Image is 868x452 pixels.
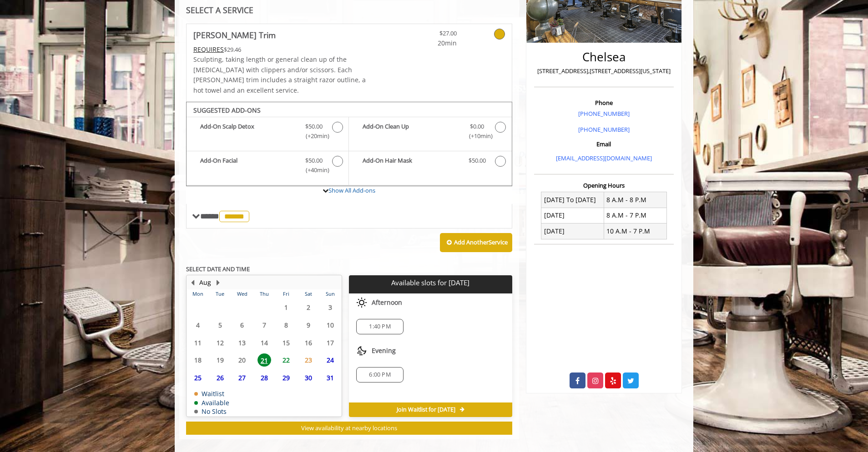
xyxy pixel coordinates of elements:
[356,297,367,308] img: afternoon slots
[323,353,337,367] span: 24
[356,345,367,356] img: evening slots
[578,125,630,134] a: [PHONE_NUMBER]
[235,371,249,384] span: 27
[194,399,229,406] td: Available
[369,323,390,330] span: 1:40 PM
[279,371,293,384] span: 29
[189,278,196,288] button: Previous Month
[297,369,319,387] td: Select day30
[534,182,674,189] h3: Opening Hours
[193,106,261,114] b: SUGGESTED ADD-ONS
[302,353,315,367] span: 23
[213,371,227,384] span: 26
[253,289,275,298] th: Thu
[191,122,344,143] label: Add-On Scalp Detox
[397,406,455,413] span: Join Waitlist for [DATE]
[541,192,604,208] td: [DATE] To [DATE]
[199,278,211,288] button: Aug
[187,289,209,298] th: Mon
[257,353,271,367] span: 21
[541,224,604,239] td: [DATE]
[536,66,671,76] p: [STREET_ADDRESS],[STREET_ADDRESS][US_STATE]
[319,369,342,387] td: Select day31
[231,289,253,298] th: Wed
[193,45,376,55] div: $29.46
[328,186,375,194] a: Show All Add-ons
[323,371,337,384] span: 31
[253,369,275,387] td: Select day28
[214,278,222,288] button: Next Month
[440,233,512,252] button: Add AnotherService
[257,371,271,384] span: 28
[187,369,209,387] td: Select day25
[275,352,297,369] td: Select day22
[363,156,459,167] b: Add-On Hair Mask
[275,289,297,298] th: Fri
[454,238,508,246] b: Add Another Service
[356,367,403,382] div: 6:00 PM
[363,122,459,141] b: Add-On Clean Up
[186,422,512,435] button: View availability at nearby locations
[209,289,231,298] th: Tue
[301,131,328,141] span: (+20min )
[209,369,231,387] td: Select day26
[403,24,457,48] a: $27.00
[604,192,666,208] td: 8 A.M - 8 P.M
[353,156,507,169] label: Add-On Hair Mask
[536,141,671,147] h3: Email
[556,154,652,162] a: [EMAIL_ADDRESS][DOMAIN_NAME]
[186,265,250,273] b: SELECT DATE AND TIME
[353,279,508,287] p: Available slots for [DATE]
[604,224,666,239] td: 10 A.M - 7 P.M
[369,371,390,378] span: 6:00 PM
[470,122,484,131] span: $0.00
[305,156,323,165] span: $50.00
[301,165,328,175] span: (+40min )
[301,424,397,432] span: View availability at nearby locations
[194,408,229,415] td: No Slots
[275,369,297,387] td: Select day29
[536,99,671,106] h3: Phone
[194,390,229,397] td: Waitlist
[193,55,376,95] p: Sculpting, taking length or general clean up of the [MEDICAL_DATA] with clippers and/or scissors....
[200,122,296,141] b: Add-On Scalp Detox
[200,156,296,175] b: Add-On Facial
[356,319,403,334] div: 1:40 PM
[191,156,344,177] label: Add-On Facial
[319,289,342,298] th: Sun
[353,122,507,143] label: Add-On Clean Up
[536,50,671,64] h2: Chelsea
[231,369,253,387] td: Select day27
[193,29,276,41] b: [PERSON_NAME] Trim
[253,352,275,369] td: Select day21
[186,6,512,15] div: SELECT A SERVICE
[604,208,666,223] td: 8 A.M - 7 P.M
[372,347,396,354] span: Evening
[319,352,342,369] td: Select day24
[305,122,323,131] span: $50.00
[403,38,457,48] span: 20min
[297,352,319,369] td: Select day23
[279,353,293,367] span: 22
[186,102,512,186] div: Beard Trim Add-onS
[464,131,490,141] span: (+10min )
[541,208,604,223] td: [DATE]
[469,156,486,165] span: $50.00
[193,45,224,54] span: This service needs some Advance to be paid before we block your appointment
[191,371,205,384] span: 25
[297,289,319,298] th: Sat
[372,299,402,306] span: Afternoon
[578,109,630,118] a: [PHONE_NUMBER]
[302,371,315,384] span: 30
